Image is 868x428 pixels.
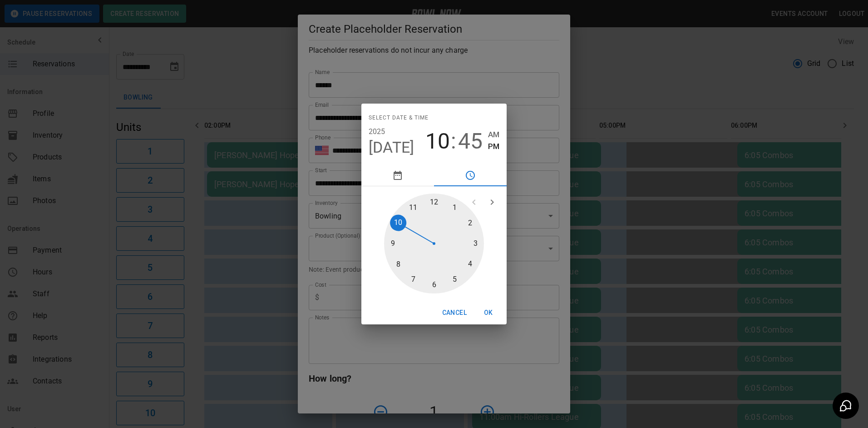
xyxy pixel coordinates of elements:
[369,125,385,138] button: 2025
[451,129,456,154] span: :
[483,193,501,211] button: open next view
[439,304,470,321] button: Cancel
[425,129,450,154] button: 10
[488,129,499,141] button: AM
[488,140,499,153] button: PM
[361,164,434,186] button: pick date
[369,138,414,157] button: [DATE]
[458,129,483,154] button: 45
[474,304,503,321] button: OK
[369,111,429,125] span: Select date & time
[434,164,507,186] button: pick time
